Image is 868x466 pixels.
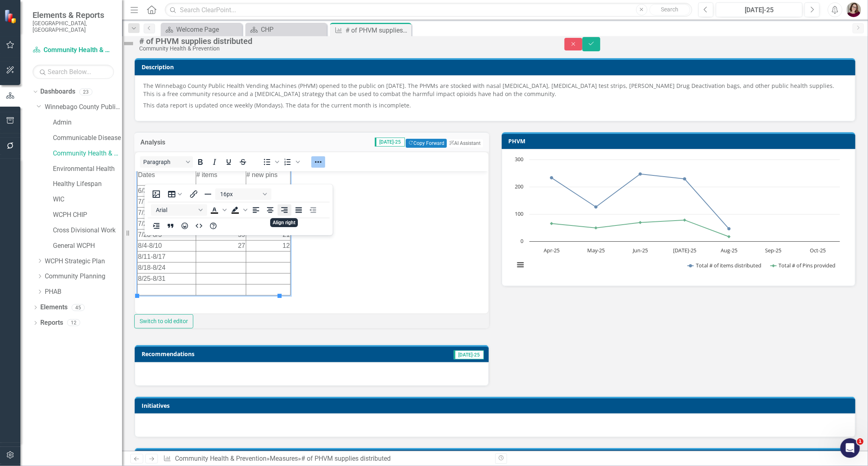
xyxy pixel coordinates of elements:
button: Insert image [149,188,163,200]
a: Community Health & Prevention [53,149,122,158]
td: 7/7-7/13 [2,25,61,36]
button: Reveal or hide additional toolbar items [311,156,325,168]
div: # of PHVM supplies distributed [301,455,391,462]
a: Reports [40,318,63,328]
path: May-25, 126. Total # of items distributed. [594,206,597,209]
button: AI Assistant [447,139,483,147]
text: 0 [520,237,523,245]
span: Search [661,6,678,13]
text: Aug-25 [721,247,737,254]
h3: PHVM [509,138,852,144]
td: 7/21-7/27 [2,47,61,58]
a: Community Health & Prevention [175,455,267,462]
button: Insert/edit link [187,188,201,200]
a: Measures [270,455,298,462]
td: 8/18-8/24 [2,91,61,102]
text: Jun-25 [632,247,648,254]
div: » » [163,454,489,464]
span: 1 [857,438,864,445]
a: Environmental Health [53,164,122,174]
path: Jul-25, 78. Total # of Pins provided. [683,219,686,222]
text: Total # of items distributed [696,262,761,269]
img: Sarahjean Schluechtermann [846,2,861,17]
span: [DATE]-25 [375,138,405,147]
a: Elements [40,303,68,312]
p: The Winnebago County Public Health Vending Machines (PHVM) opened to the public on [DATE]. The PH... [143,82,847,100]
path: May-25, 49. Total # of Pins provided. [594,226,597,230]
input: Search ClearPoint... [165,3,692,17]
a: PHAB [45,287,122,297]
text: [DATE]-25 [673,247,696,254]
div: Background color Black [228,204,249,216]
img: ClearPoint Strategy [4,9,18,24]
a: Cross Divisional Work [53,226,122,235]
div: Bullet list [260,156,280,168]
div: Text color Black [208,204,228,216]
div: CHP [261,24,325,35]
text: Total # of Pins provided [778,262,835,269]
button: Show Total # of Pins provided [771,262,836,269]
button: Italic [208,156,221,168]
button: Align left [249,204,263,216]
path: Jul-25, 229. Total # of items distributed. [683,177,686,181]
td: 6/30-7/6 [2,14,61,25]
td: 38 [61,47,111,58]
text: 100 [515,210,523,217]
button: Show Total # of items distributed [688,262,762,269]
path: Aug-25, 46. Total # of items distributed. [727,227,730,230]
small: [GEOGRAPHIC_DATA], [GEOGRAPHIC_DATA] [33,20,114,33]
a: Healthy Lifespan [53,179,122,189]
span: Arial [156,207,196,213]
span: Paragraph [143,159,183,165]
td: 59 [61,58,111,69]
iframe: Rich Text Area [135,171,488,313]
button: Increase indent [149,220,163,232]
button: Table [164,188,186,200]
button: Switch to old editor [134,314,193,328]
text: Sep-25 [765,247,781,254]
button: Decrease indent [306,204,320,216]
h3: Initiatives [142,403,851,409]
td: 8/4-8/10 [2,69,61,80]
a: General WCPH [53,241,122,251]
span: Elements & Reports [33,10,114,20]
td: 12 [111,69,155,80]
td: 10 [111,14,155,25]
a: WCPH Strategic Plan [45,257,122,266]
div: Numbered list [281,156,301,168]
a: CHP [247,24,325,35]
a: Welcome Page [163,24,240,35]
button: Horizontal line [201,188,215,200]
a: WIC [53,195,122,204]
a: Community Health & Prevention [33,46,114,55]
h3: Analysis [140,139,204,146]
path: Apr-25, 65. Total # of Pins provided. [550,222,553,225]
td: 17 [111,25,155,36]
button: Strikethrough [236,156,250,168]
a: WCPH CHIP [53,210,122,220]
img: Not Defined [122,37,135,50]
path: Apr-25, 233. Total # of items distributed. [550,176,553,179]
button: Font size 16px [215,188,271,200]
td: 61 [61,25,111,36]
button: Help [206,220,220,232]
div: # of PHVM supplies distributed [139,37,548,46]
text: 200 [515,183,523,190]
td: 27 [61,69,111,80]
text: May-25 [587,247,605,254]
p: This data report is updated once weekly (Mondays). The data for the current month is incomplete. [143,100,847,111]
g: Total # of items distributed, line 1 of 2 with 7 data points. [550,173,730,231]
input: Search Below... [33,65,114,79]
a: Winnebago County Public Health [45,103,122,112]
button: Align center [263,204,277,216]
button: Underline [222,156,236,168]
span: 16px [220,191,260,197]
a: Communicable Disease [53,133,122,143]
text: 300 [515,155,523,163]
td: 7/28-8/3 [2,58,61,69]
td: 8/25-8/31 [2,102,61,113]
button: HTML Editor [192,220,206,232]
button: Block Paragraph [140,156,193,168]
button: Font Arial [151,204,207,216]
